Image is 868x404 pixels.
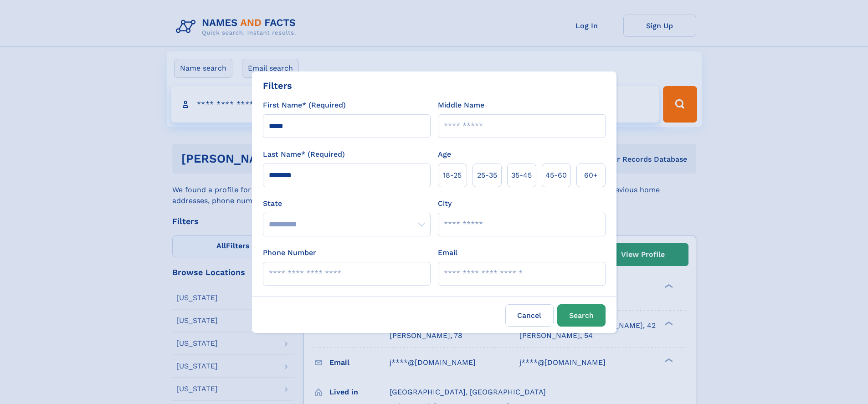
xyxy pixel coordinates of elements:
[263,100,346,111] label: First Name* (Required)
[545,170,567,181] span: 45‑60
[584,170,598,181] span: 60+
[477,170,497,181] span: 25‑35
[438,247,457,258] label: Email
[438,149,451,160] label: Age
[505,304,554,327] label: Cancel
[557,304,606,327] button: Search
[263,79,292,92] div: Filters
[443,170,462,181] span: 18‑25
[263,247,316,258] label: Phone Number
[263,149,345,160] label: Last Name* (Required)
[263,198,431,209] label: State
[511,170,532,181] span: 35‑45
[438,100,484,111] label: Middle Name
[438,198,452,209] label: City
